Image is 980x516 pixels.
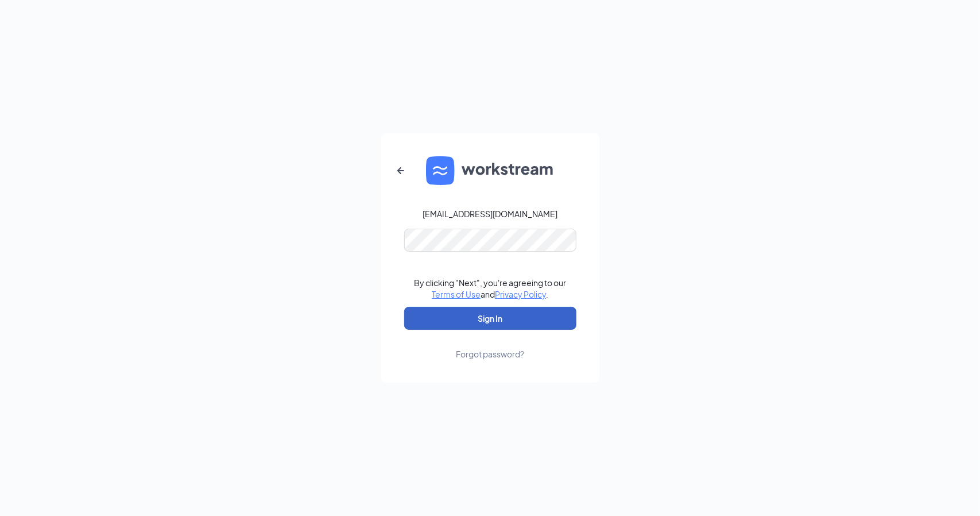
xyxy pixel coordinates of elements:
a: Privacy Policy [495,289,546,299]
button: Sign In [404,307,576,330]
img: WS logo and Workstream text [426,156,555,185]
div: Forgot password? [456,348,524,360]
a: Forgot password? [456,330,524,360]
a: Terms of Use [432,289,481,299]
div: [EMAIL_ADDRESS][DOMAIN_NAME] [423,208,557,220]
svg: ArrowLeftNew [394,164,408,178]
div: By clicking "Next", you're agreeing to our and . [414,277,566,300]
button: ArrowLeftNew [387,157,415,184]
